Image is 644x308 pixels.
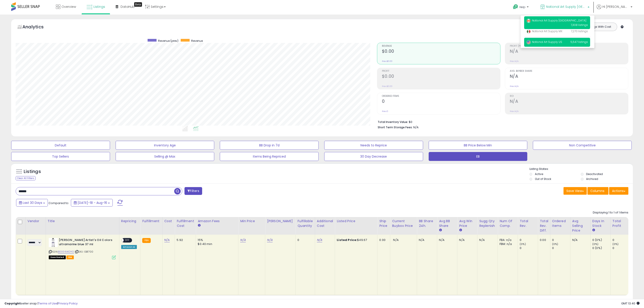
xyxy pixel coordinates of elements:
[382,45,500,47] span: Revenue
[220,141,319,150] button: BB Drop in 7d
[520,219,536,228] div: Total Rev.
[510,49,628,55] h2: N/A
[582,24,616,30] button: Listings With Cost
[540,219,548,233] div: Total Rev. Diff.
[93,4,105,9] span: Listings
[23,200,42,205] span: Last 30 Days
[612,219,629,228] div: Total Profit
[382,99,500,105] h2: 0
[11,141,110,150] button: Default
[570,40,588,44] span: 5,547 listings
[24,169,41,175] h5: Listings
[116,152,214,161] button: Selling @ Max
[121,219,138,224] div: Repricing
[382,110,388,113] small: Prev: 0
[530,167,633,171] p: Listing States:
[519,5,525,9] span: Help
[500,242,514,246] div: FBM: n/a
[552,246,570,250] div: 0
[177,238,192,242] div: 5.92
[571,29,588,33] span: 7,270 listings
[220,152,319,161] button: Items Being Repriced
[28,219,44,224] div: Vendor
[609,187,628,195] button: Actions
[58,250,74,254] a: B0006IKDYO
[198,238,235,242] div: 15%
[382,60,392,63] small: Prev: $0.00
[382,95,500,97] span: Ordered Items
[382,49,500,55] h2: $0.00
[48,219,117,224] div: Title
[121,245,137,249] div: Amazon AI
[59,238,113,247] b: [PERSON_NAME] Artist's Oil Colors ultramarine blue 37 ml
[317,219,333,228] div: Additional Cost
[571,23,588,27] span: 7,308 listings
[552,238,570,242] div: 0
[592,228,595,232] small: Days In Stock.
[337,238,374,242] div: $49.67
[597,4,632,15] a: Hi [PERSON_NAME]
[590,189,604,193] span: Columns
[510,45,628,47] span: Profit [PERSON_NAME]
[510,85,519,88] small: Prev: N/A
[11,152,110,161] button: Top Sellers
[572,238,587,242] div: N/A
[337,219,375,224] div: Listed Price
[324,141,423,150] button: Needs to Reprice
[4,301,21,306] strong: Copyright
[540,238,547,242] div: 0.00
[500,219,516,228] div: Num of Comp.
[459,219,475,228] div: Avg Win Price
[49,201,69,205] span: Compared to:
[267,219,294,224] div: [PERSON_NAME]
[419,219,435,228] div: BB Share 24h.
[392,219,415,228] div: Current Buybox Price
[382,70,500,72] span: Profit
[164,219,173,224] div: Cost
[552,242,558,246] small: (0%)
[378,125,413,129] b: Short Term Storage Fees:
[297,219,313,228] div: Fulfillable Quantity
[586,172,603,176] label: Deactivated
[546,4,586,9] span: National Art Supply [GEOGRAPHIC_DATA]
[38,301,57,306] a: Terms of Use
[378,119,625,124] li: $0
[142,219,160,224] div: Fulfillment
[552,219,568,228] div: Ordered Items
[378,120,408,124] b: Total Inventory Value:
[58,301,78,306] a: Privacy Policy
[382,74,500,80] h2: $0.00
[510,74,628,80] h2: N/A
[124,238,131,242] span: OFF
[612,246,631,250] div: 0
[4,302,78,306] div: seller snap | |
[267,238,272,242] a: N/A
[198,242,235,246] div: $0.40 min
[612,238,631,242] div: 0
[116,141,214,150] button: Inventory Age
[520,238,538,242] div: 0
[142,238,150,243] small: FBA
[526,40,562,44] span: National Art Supply US
[240,219,263,224] div: Min Price
[563,187,587,195] button: Save View
[164,238,170,242] a: N/A
[510,95,628,97] span: ROI
[78,200,107,205] span: [DATE]-18 - Aug-16
[49,238,58,247] img: 31F5GsxQjnL._SL40_.jpg
[479,238,494,242] div: N/A
[439,238,454,242] div: N/A
[533,141,632,150] button: Non Competitive
[510,110,519,113] small: Prev: N/A
[184,187,202,195] button: Filters
[413,125,419,129] span: N/A
[526,29,562,33] span: National Art Supply MX
[297,238,311,242] div: 0
[25,217,46,235] th: CSV column name: cust_attr_2_Vendor
[379,219,388,228] div: Ship Price
[61,4,76,9] span: Overview
[526,40,531,44] img: usa.png
[510,99,628,105] h2: N/A
[602,4,629,9] span: Hi [PERSON_NAME]
[337,238,357,242] b: Listed Price:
